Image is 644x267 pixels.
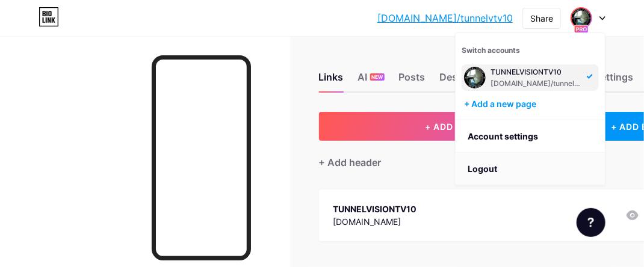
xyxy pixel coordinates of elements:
[464,98,599,110] div: + Add a new page
[462,46,520,55] span: Switch accounts
[333,215,417,228] div: [DOMAIN_NAME]
[456,153,605,185] li: Logout
[399,70,426,91] div: Posts
[491,79,583,88] div: [DOMAIN_NAME]/tunnelvtv10
[491,67,583,77] div: TUNNELVISIONTV10
[358,70,385,91] div: AI
[333,203,417,215] div: TUNNELVISIONTV10
[530,12,553,25] div: Share
[572,8,591,28] img: tunnelvtv10
[464,67,486,88] img: tunnelvtv10
[377,11,513,25] a: [DOMAIN_NAME]/tunnelvtv10
[595,70,634,91] div: Settings
[371,73,383,81] span: NEW
[426,121,477,132] span: + ADD LINK
[319,155,382,170] div: + Add header
[456,120,605,153] a: Account settings
[319,70,344,91] div: Links
[440,70,472,91] div: Design
[319,112,584,141] button: + ADD LINK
